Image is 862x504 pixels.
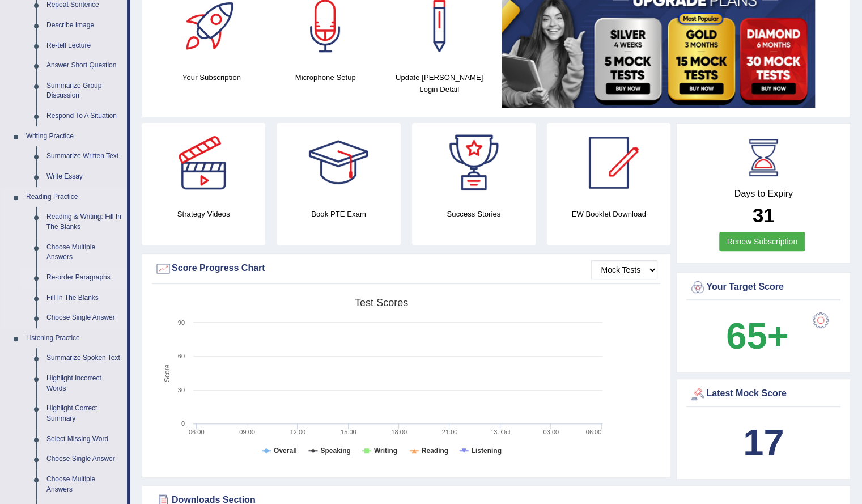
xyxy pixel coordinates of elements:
a: Choose Multiple Answers [41,238,127,268]
h4: Success Stories [412,208,536,220]
h4: Update [PERSON_NAME] Login Detail [388,71,491,95]
a: Fill In The Blanks [41,288,127,308]
a: Listening Practice [21,328,127,349]
text: 12:00 [290,429,306,435]
div: Latest Mock Score [689,386,838,403]
a: Choose Multiple Answers [41,469,127,499]
b: 65+ [726,315,788,357]
tspan: Overall [274,447,297,455]
div: Your Target Score [689,279,838,296]
a: Re-order Paragraphs [41,268,127,288]
text: 90 [178,319,185,326]
h4: Book PTE Exam [277,208,400,220]
b: 17 [743,422,784,463]
b: 31 [753,204,775,226]
tspan: Listening [472,447,502,455]
a: Summarize Group Discussion [41,76,127,106]
text: 60 [178,353,185,359]
a: Select Missing Word [41,429,127,450]
text: 0 [181,420,185,427]
text: 06:00 [586,429,602,435]
a: Writing Practice [21,126,127,147]
a: Summarize Written Text [41,146,127,167]
a: Reading Practice [21,187,127,207]
h4: Days to Expiry [689,189,838,199]
tspan: 13. Oct [490,429,510,435]
tspan: Score [163,364,171,382]
h4: Your Subscription [160,71,263,83]
h4: Strategy Videos [142,208,265,220]
a: Summarize Spoken Text [41,348,127,369]
text: 21:00 [442,429,458,435]
h4: EW Booklet Download [547,208,670,220]
a: Answer Short Question [41,56,127,76]
tspan: Reading [422,447,448,455]
text: 06:00 [189,429,205,435]
text: 18:00 [391,429,407,435]
h4: Microphone Setup [274,71,377,83]
text: 03:00 [543,429,559,435]
a: Choose Single Answer [41,449,127,469]
text: 09:00 [239,429,255,435]
a: Respond To A Situation [41,106,127,126]
a: Renew Subscription [719,232,805,251]
text: 15:00 [341,429,356,435]
a: Reading & Writing: Fill In The Blanks [41,207,127,237]
a: Highlight Incorrect Words [41,369,127,399]
div: Score Progress Chart [155,260,657,277]
a: Choose Single Answer [41,308,127,328]
text: 30 [178,387,185,393]
a: Re-tell Lecture [41,36,127,56]
tspan: Speaking [320,447,350,455]
tspan: Test scores [355,297,408,308]
tspan: Writing [374,447,397,455]
a: Describe Image [41,15,127,36]
a: Highlight Correct Summary [41,399,127,429]
a: Write Essay [41,167,127,187]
